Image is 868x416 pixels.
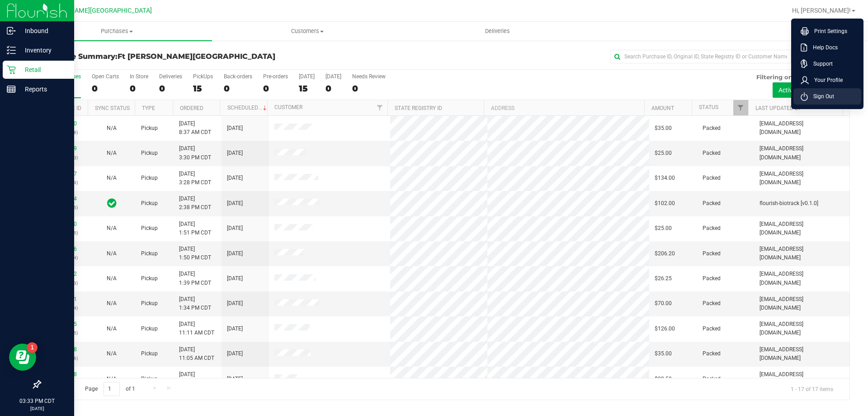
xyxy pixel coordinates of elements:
[52,246,77,252] a: 11844736
[27,342,38,353] iframe: Resource center unread badge
[703,174,721,182] span: Packed
[179,270,211,287] span: [DATE] 1:39 PM CDT
[703,325,721,333] span: Packed
[22,27,212,35] span: Purchases
[107,274,117,283] button: N/A
[299,83,315,94] div: 15
[52,221,77,227] a: 11844770
[703,274,721,283] span: Packed
[16,25,70,36] p: Inbound
[759,144,844,162] span: [EMAIL_ADDRESS][DOMAIN_NAME]
[104,382,120,396] input: 1
[107,249,117,258] button: N/A
[141,375,158,383] span: Pickup
[759,170,844,187] span: [EMAIL_ADDRESS][DOMAIN_NAME]
[52,321,77,327] a: 11843385
[759,220,844,237] span: [EMAIL_ADDRESS][DOMAIN_NAME]
[22,22,212,41] a: Purchases
[141,349,158,358] span: Pickup
[655,299,672,308] span: $70.00
[95,105,130,111] a: Sync Status
[733,100,748,115] a: Filter
[141,174,158,182] span: Pickup
[141,199,158,208] span: Pickup
[655,174,675,182] span: $134.00
[141,149,158,158] span: Pickup
[759,120,844,137] span: [EMAIL_ADDRESS][DOMAIN_NAME]
[699,104,718,110] a: Status
[107,149,117,158] button: N/A
[16,84,70,95] p: Reports
[77,382,142,396] span: Page of 1
[52,371,77,378] a: 11841708
[274,104,302,110] a: Customer
[263,83,288,94] div: 0
[179,170,211,187] span: [DATE] 3:28 PM CDT
[142,105,155,111] a: Type
[655,124,672,133] span: $35.00
[107,175,117,181] span: Not Applicable
[756,73,815,81] span: Filtering on status:
[52,171,77,177] a: 11845497
[227,199,243,208] span: [DATE]
[107,375,117,383] button: N/A
[651,105,674,111] a: Amount
[227,174,243,182] span: [DATE]
[484,100,644,116] th: Address
[224,83,252,94] div: 0
[107,225,117,231] span: Not Applicable
[227,124,243,133] span: [DATE]
[759,270,844,287] span: [EMAIL_ADDRESS][DOMAIN_NAME]
[655,274,672,283] span: $26.25
[179,144,211,162] span: [DATE] 3:30 PM CDT
[180,105,203,111] a: Ordered
[227,299,243,308] span: [DATE]
[7,26,16,35] inline-svg: Inbound
[107,197,117,210] span: In Sync
[212,27,402,35] span: Customers
[809,76,843,85] span: Your Profile
[141,325,158,333] span: Pickup
[703,249,721,258] span: Packed
[107,376,117,382] span: Not Applicable
[118,52,275,61] span: Ft [PERSON_NAME][GEOGRAPHIC_DATA]
[655,199,675,208] span: $102.00
[141,274,158,283] span: Pickup
[107,150,117,156] span: Not Applicable
[7,65,16,74] inline-svg: Retail
[809,27,847,36] span: Print Settings
[807,43,838,52] span: Help Docs
[402,22,593,41] a: Deliveries
[263,73,288,80] div: Pre-orders
[141,224,158,233] span: Pickup
[655,149,672,158] span: $25.00
[759,370,844,387] span: [EMAIL_ADDRESS][DOMAIN_NAME]
[179,295,211,312] span: [DATE] 1:34 PM CDT
[107,224,117,233] button: N/A
[16,64,70,75] p: Retail
[52,196,77,202] a: 11845094
[792,7,851,14] span: Hi, [PERSON_NAME]!
[107,325,117,332] span: Not Applicable
[759,199,818,208] span: flourish-biotrack [v0.1.0]
[33,7,152,14] span: Ft [PERSON_NAME][GEOGRAPHIC_DATA]
[755,105,801,111] a: Last Updated By
[352,73,386,80] div: Needs Review
[107,325,117,333] button: N/A
[52,145,77,152] a: 11845569
[107,299,117,308] button: N/A
[793,88,861,105] li: Sign Out
[759,295,844,312] span: [EMAIL_ADDRESS][DOMAIN_NAME]
[703,375,721,383] span: Packed
[92,83,119,94] div: 0
[130,83,148,94] div: 0
[141,124,158,133] span: Pickup
[655,325,675,333] span: $126.00
[703,149,721,158] span: Packed
[703,124,721,133] span: Packed
[107,250,117,257] span: Not Applicable
[193,73,213,80] div: PickUps
[759,245,844,262] span: [EMAIL_ADDRESS][DOMAIN_NAME]
[773,82,815,98] button: Active only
